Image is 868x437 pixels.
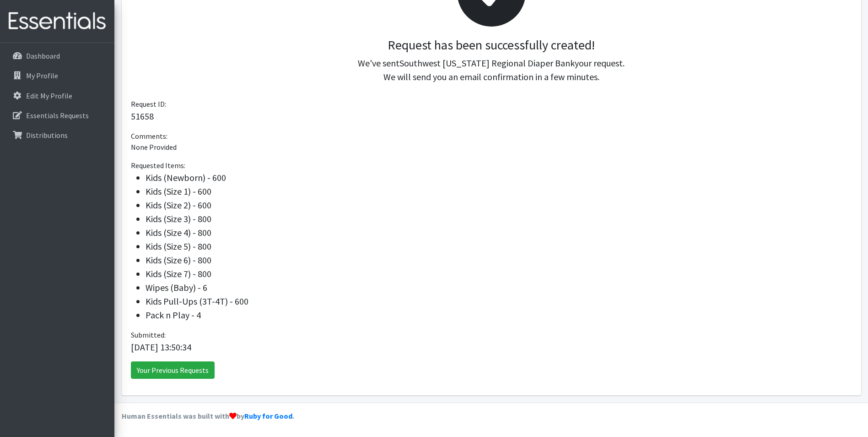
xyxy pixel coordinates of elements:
[146,295,852,308] li: Kids Pull-Ups (3T-4T) - 600
[131,99,166,109] span: Request ID:
[4,47,111,65] a: Dashboard
[122,411,294,421] strong: Human Essentials was built with by .
[146,198,852,212] li: Kids (Size 2) - 600
[26,51,60,60] p: Dashboard
[131,142,177,152] span: None Provided
[26,131,68,140] p: Distributions
[131,131,167,141] span: Comments:
[399,57,575,69] span: Southwest [US_STATE] Regional Diaper Bank
[4,66,111,85] a: My Profile
[26,71,58,80] p: My Profile
[138,56,845,84] p: We've sent your request. We will send you an email confirmation in a few minutes.
[131,109,852,123] p: 51658
[146,171,852,185] li: Kids (Newborn) - 600
[146,240,852,253] li: Kids (Size 5) - 800
[131,161,185,170] span: Requested Items:
[26,91,72,100] p: Edit My Profile
[4,6,111,37] img: HumanEssentials
[244,411,292,421] a: Ruby for Good
[146,185,852,198] li: Kids (Size 1) - 600
[131,361,215,379] a: Your Previous Requests
[138,38,845,53] h3: Request has been successfully created!
[146,267,852,281] li: Kids (Size 7) - 800
[131,330,166,339] span: Submitted:
[146,281,852,295] li: Wipes (Baby) - 6
[26,111,89,120] p: Essentials Requests
[4,87,111,105] a: Edit My Profile
[131,340,852,354] p: [DATE] 13:50:34
[4,106,111,125] a: Essentials Requests
[146,253,852,267] li: Kids (Size 6) - 800
[146,226,852,240] li: Kids (Size 4) - 800
[4,126,111,144] a: Distributions
[146,308,852,322] li: Pack n Play - 4
[146,212,852,226] li: Kids (Size 3) - 800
